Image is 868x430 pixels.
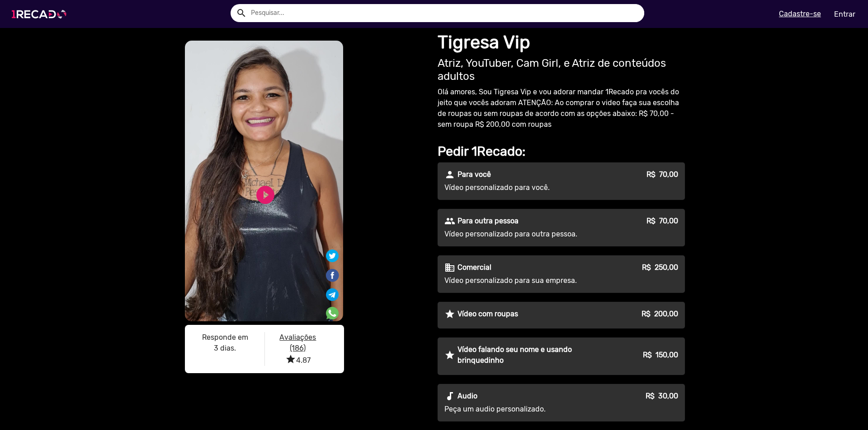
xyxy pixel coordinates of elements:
[444,275,608,286] p: Vídeo personalizado para sua empresa.
[438,32,685,53] h1: Tigresa Vip
[458,309,518,319] p: Vídeo com roupas
[326,307,339,319] img: Compartilhe no whatsapp
[444,309,455,319] mat-icon: star
[458,169,491,180] p: Para você
[192,332,258,343] p: Responde em
[326,251,339,260] i: Share on Twitter
[326,305,339,314] i: Share on WhatsApp
[444,404,608,415] p: Peça um audio personalizado.
[326,250,339,262] img: Compartilhe no twitter
[325,268,340,276] i: Share on Facebook
[642,262,678,273] p: R$ 250,00
[444,216,455,227] mat-icon: people
[646,169,678,180] p: R$ 70,00
[458,216,519,227] p: Para outra pessoa
[458,391,477,402] p: Audio
[458,344,608,366] p: Vídeo falando seu nome e usando brinquedinho
[444,229,608,240] p: Vídeo personalizado para outra pessoa.
[326,288,339,301] img: Compartilhe no telegram
[285,356,311,365] span: 4.87
[233,5,249,20] button: Example home icon
[236,8,247,18] mat-icon: Example home icon
[185,41,343,321] video: S1RECADO vídeos dedicados para fãs e empresas
[646,391,678,402] p: R$ 30,00
[285,354,296,365] i: star
[642,309,678,319] p: R$ 200,00
[444,169,455,180] mat-icon: person
[214,344,236,352] b: 3 dias.
[438,143,685,159] h2: Pedir 1Recado:
[325,268,340,282] img: Compartilhe no facebook
[444,262,455,273] mat-icon: business
[326,287,339,296] i: Share on Telegram
[244,4,644,22] input: Pesquisar...
[444,350,455,361] mat-icon: star
[458,262,491,273] p: Comercial
[438,87,685,130] p: Olá amores, Sou Tigresa Vip e vou adorar mandar 1Recado pra vocês do jeito que vocês adoram ATENÇ...
[779,9,821,18] u: Cadastre-se
[643,350,678,361] p: R$ 150,00
[828,6,861,22] a: Entrar
[255,184,276,206] a: play_circle_filled
[438,57,685,83] h2: Atriz, YouTuber, Cam Girl, e Atriz de conteúdos adultos
[646,216,678,227] p: R$ 70,00
[444,182,608,193] p: Vídeo personalizado para você.
[279,333,316,352] u: Avaliações (186)
[444,391,455,402] mat-icon: audiotrack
